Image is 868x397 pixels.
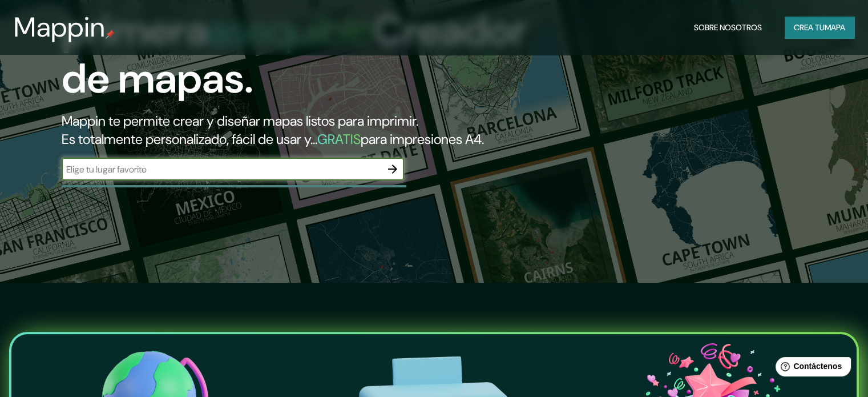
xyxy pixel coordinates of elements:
[62,112,418,130] font: Mappin te permite crear y diseñar mapas listos para imprimir.
[766,352,855,384] iframe: Lanzador de widgets de ayuda
[794,22,825,33] font: Crea tu
[361,130,484,148] font: para impresiones A4.
[689,17,766,38] button: Sobre nosotros
[106,30,115,39] img: pin de mapeo
[785,17,854,38] button: Crea tumapa
[825,22,845,33] font: mapa
[317,130,361,148] font: GRATIS
[14,9,106,45] font: Mappin
[62,163,381,176] input: Elige tu lugar favorito
[62,130,317,148] font: Es totalmente personalizado, fácil de usar y...
[694,22,762,33] font: Sobre nosotros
